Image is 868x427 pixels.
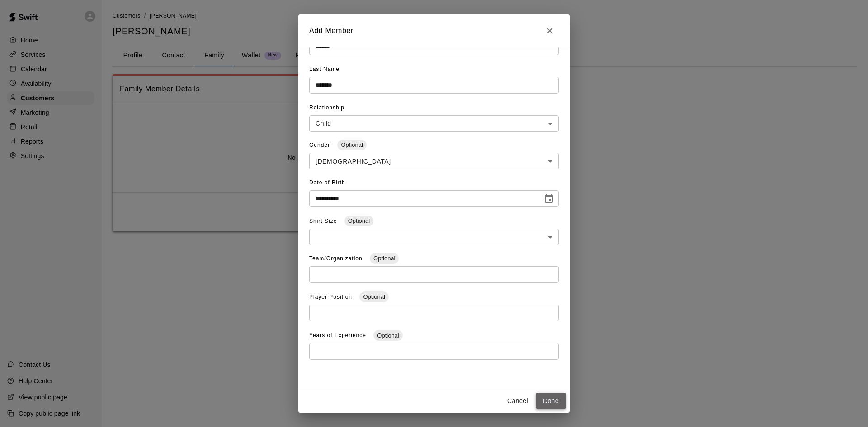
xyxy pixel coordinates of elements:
div: [DEMOGRAPHIC_DATA] [309,153,559,169]
button: Done [536,393,566,409]
span: Relationship [309,104,344,111]
h2: Add Member [298,14,570,47]
span: Shirt Size [309,218,339,224]
button: Choose date, selected date is Jul 23, 2009 [540,190,558,208]
button: Close [541,22,559,40]
span: Player Position [309,294,354,300]
span: Years of Experience [309,332,368,338]
span: Optional [370,255,399,262]
span: Optional [337,141,366,148]
span: Optional [344,217,373,224]
span: Optional [373,332,402,339]
span: Optional [359,293,388,300]
span: Last Name [309,66,340,72]
span: Gender [309,142,332,148]
span: Team/Organization [309,255,364,262]
span: Date of Birth [309,179,345,186]
button: Cancel [503,393,532,409]
div: Child [309,115,559,132]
